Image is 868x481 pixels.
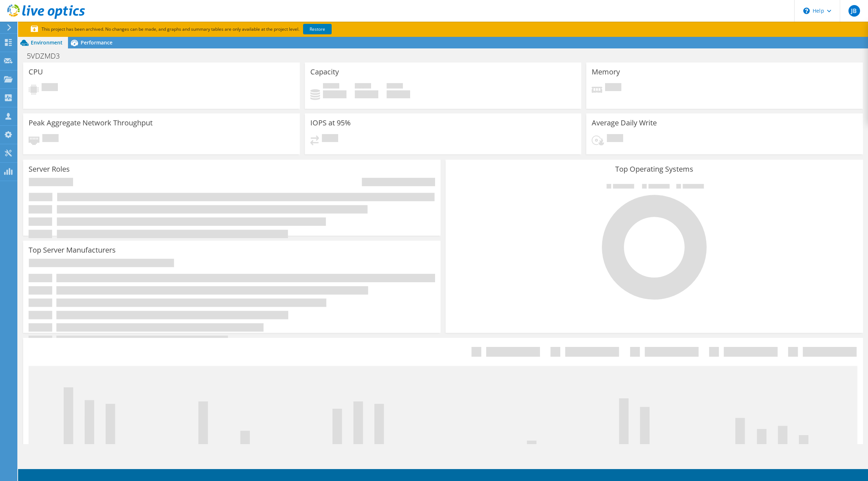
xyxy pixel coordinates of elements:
span: Used [323,83,339,90]
h3: Memory [592,68,620,76]
h3: Peak Aggregate Network Throughput [29,119,153,127]
h3: Top Operating Systems [451,165,858,173]
h4: 0 GiB [355,90,378,98]
span: Pending [42,134,59,144]
span: Pending [42,83,58,93]
h3: Average Daily Write [592,119,657,127]
h3: Capacity [310,68,339,76]
h3: Top Server Manufacturers [29,246,116,254]
span: Environment [31,39,63,46]
span: Performance [81,39,112,46]
h3: IOPS at 95% [310,119,351,127]
span: Free [355,83,371,90]
span: Pending [607,134,623,144]
h1: 5VDZMD3 [24,52,71,60]
h4: 0 GiB [323,90,346,98]
h3: CPU [29,68,43,76]
p: This project has been archived. No changes can be made, and graphs and summary tables are only av... [31,25,385,33]
span: Pending [605,83,621,93]
span: JB [848,5,860,17]
span: Total [387,83,403,90]
h4: 0 GiB [387,90,410,98]
a: Restore [303,24,332,34]
h3: Server Roles [29,165,70,173]
svg: \n [803,8,810,14]
span: Pending [322,134,338,144]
